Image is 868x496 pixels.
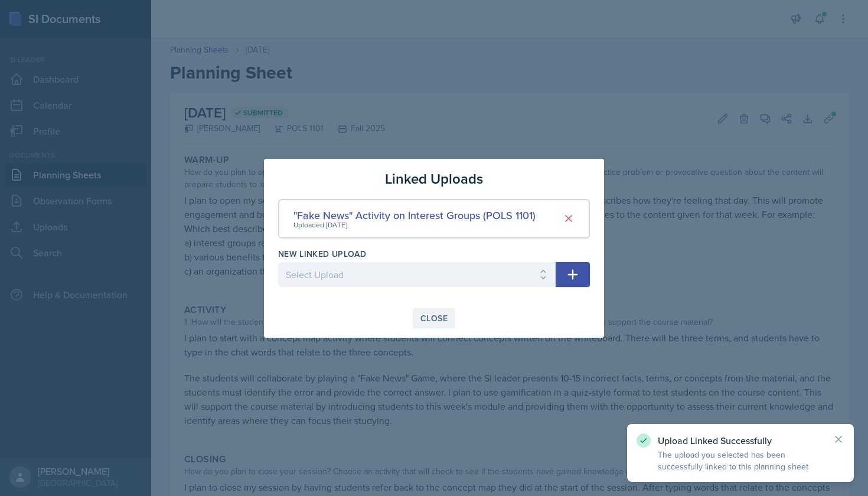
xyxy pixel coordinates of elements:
p: The upload you selected has been successfully linked to this planning sheet [658,449,823,472]
div: Uploaded [DATE] [293,220,536,230]
p: Upload Linked Successfully [658,435,823,446]
h3: Linked Uploads [385,168,483,190]
div: "Fake News" Activity on Interest Groups (POLS 1101) [293,207,536,223]
label: New Linked Upload [278,248,366,260]
div: Close [420,314,448,323]
button: Close [413,308,455,328]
